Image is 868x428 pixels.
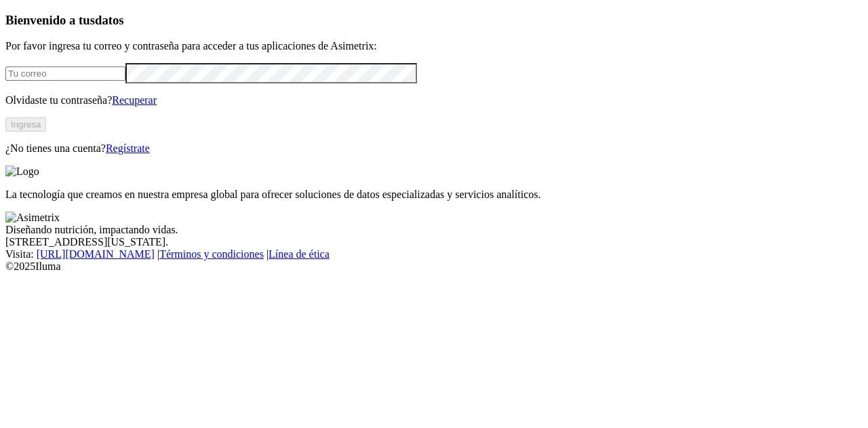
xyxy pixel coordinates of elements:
a: Regístrate [106,142,150,154]
input: Tu correo [5,66,125,81]
h3: Bienvenido a tus [5,13,863,28]
div: © 2025 Iluma [5,260,863,273]
a: [URL][DOMAIN_NAME] [37,248,155,260]
div: Visita : | | [5,248,863,260]
p: Por favor ingresa tu correo y contraseña para acceder a tus aplicaciones de Asimetrix: [5,40,863,52]
div: Diseñando nutrición, impactando vidas. [5,224,863,236]
img: Asimetrix [5,212,60,224]
span: datos [95,13,124,27]
a: Términos y condiciones [159,248,264,260]
button: Ingresa [5,117,46,132]
img: Logo [5,166,39,178]
a: Línea de ética [269,248,330,260]
p: Olvidaste tu contraseña? [5,94,863,106]
div: [STREET_ADDRESS][US_STATE]. [5,236,863,248]
a: Recuperar [112,94,157,106]
p: La tecnología que creamos en nuestra empresa global para ofrecer soluciones de datos especializad... [5,189,863,201]
p: ¿No tienes una cuenta? [5,142,863,155]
